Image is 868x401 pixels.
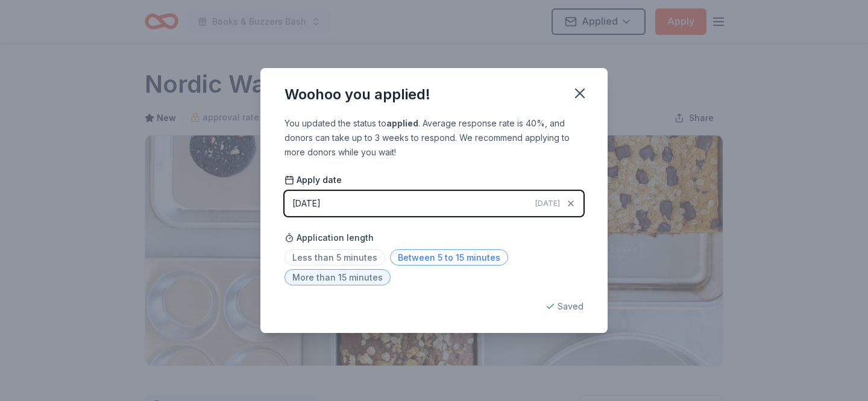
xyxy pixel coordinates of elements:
span: Between 5 to 15 minutes [390,249,508,266]
span: Apply date [285,174,342,186]
div: [DATE] [292,196,321,211]
b: applied [386,118,418,128]
button: [DATE][DATE] [285,191,583,216]
div: Woohoo you applied! [285,85,430,104]
div: You updated the status to . Average response rate is 40%, and donors can take up to 3 weeks to re... [285,116,583,160]
span: Less than 5 minutes [285,249,385,266]
span: Application length [285,231,374,245]
span: [DATE] [535,199,560,208]
span: More than 15 minutes [285,269,391,285]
